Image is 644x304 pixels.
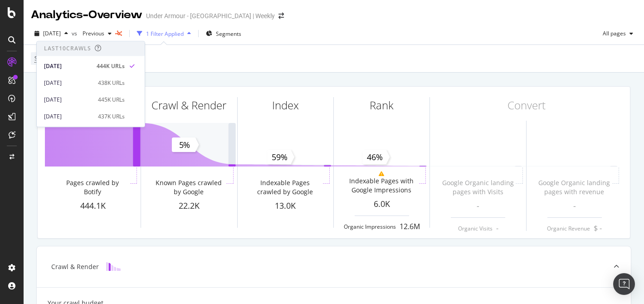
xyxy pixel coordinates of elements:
div: 13.0K [238,200,333,212]
div: [DATE] [44,62,91,70]
div: Index [272,98,299,113]
div: Last 10 Crawls [44,45,91,53]
span: Segments [216,30,241,38]
span: Previous [79,29,104,37]
button: Previous [79,26,115,41]
div: 444K URLs [97,62,125,70]
button: [DATE] [31,26,72,41]
span: 2025 Sep. 8th [43,29,61,37]
div: 1 Filter Applied [146,30,184,38]
div: 445K URLs [98,96,125,104]
div: Known Pages crawled by Google [153,178,225,196]
div: Indexable Pages with Google Impressions [346,177,417,195]
div: Under Armour - [GEOGRAPHIC_DATA] | Weekly [146,11,275,20]
span: vs [72,29,79,37]
button: Segments [202,26,245,41]
span: All pages [599,29,626,37]
img: block-icon [106,262,121,271]
div: Crawl & Render [51,262,99,271]
div: Open Intercom Messenger [613,273,635,295]
div: Indexable Pages crawled by Google [249,178,321,196]
div: Rank [370,98,394,113]
div: 438K URLs [98,79,125,87]
div: [DATE] [44,96,93,104]
div: 12.6M [400,221,420,232]
div: [DATE] [44,79,93,87]
div: 437K URLs [98,113,125,121]
button: All pages [599,26,637,41]
div: 6.0K [334,198,429,210]
div: 22.2K [141,200,237,212]
div: arrow-right-arrow-left [278,13,284,19]
div: Crawl & Render [151,98,226,113]
div: Analytics - Overview [31,7,142,23]
div: Pages crawled by Botify [57,178,128,196]
div: Organic Impressions [344,223,396,230]
div: 444.1K [45,200,141,212]
span: Search Type [34,54,66,62]
div: [DATE] [44,113,93,121]
button: 1 Filter Applied [133,26,195,41]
